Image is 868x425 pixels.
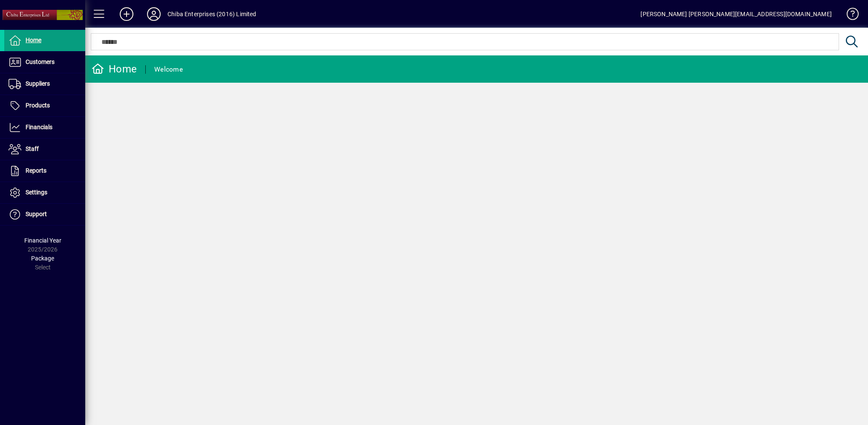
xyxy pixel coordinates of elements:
[26,167,46,174] span: Reports
[26,145,39,152] span: Staff
[4,139,85,160] a: Staff
[24,237,61,244] span: Financial Year
[26,189,47,196] span: Settings
[26,211,47,217] span: Support
[4,117,85,138] a: Financials
[4,160,85,182] a: Reports
[4,204,85,225] a: Support
[26,37,41,43] span: Home
[26,80,50,87] span: Suppliers
[4,73,85,95] a: Suppliers
[4,52,85,73] a: Customers
[31,255,54,262] span: Package
[154,63,183,76] div: Welcome
[92,62,137,76] div: Home
[140,6,167,22] button: Profile
[26,124,52,130] span: Financials
[167,7,257,21] div: Chiba Enterprises (2016) Limited
[113,6,140,22] button: Add
[26,58,55,65] span: Customers
[4,95,85,116] a: Products
[840,2,857,29] a: Knowledge Base
[640,7,832,21] div: [PERSON_NAME] [PERSON_NAME][EMAIL_ADDRESS][DOMAIN_NAME]
[26,102,50,109] span: Products
[4,182,85,203] a: Settings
